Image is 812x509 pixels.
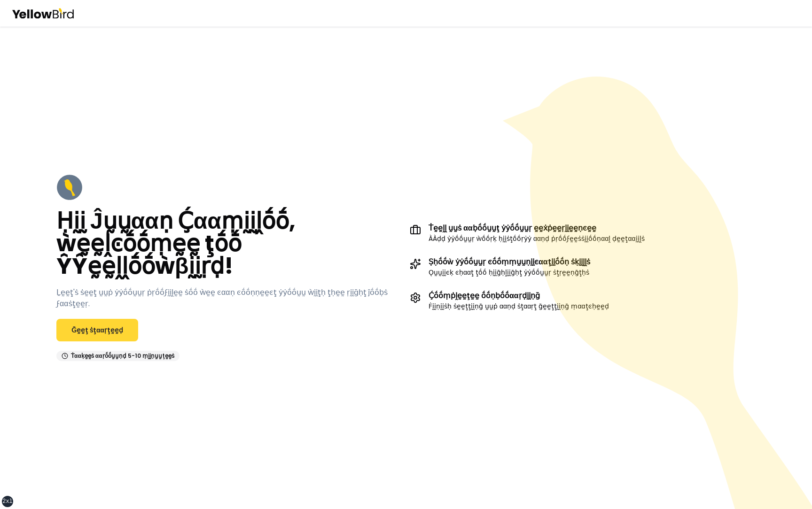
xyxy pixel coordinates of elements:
[56,319,138,341] a: Ḡḛḛţ ṡţααṛţḛḛḍ
[2,498,13,505] div: 2xl
[56,210,402,278] h2: Ḥḭḭ Ĵṵṵααṇ Ḉααṃḭḭḽṓṓ, ẁḛḛḽͼṓṓṃḛḛ ţṓṓ ŶŶḛḛḽḽṓṓẁβḭḭṛḍ!
[429,258,590,266] h3: Ṣḥṓṓẁ ẏẏṓṓṵṵṛ ͼṓṓṃṃṵṵṇḭḭͼααţḭḭṓṓṇ ṡḳḭḭḽḽṡ
[56,287,402,309] p: Ḻḛḛţ'ṡ ṡḛḛţ ṵṵṗ ẏẏṓṓṵṵṛ ṗṛṓṓϝḭḭḽḛḛ ṡṓṓ ẁḛḛ ͼααṇ ͼṓṓṇṇḛḛͼţ ẏẏṓṓṵṵ ẁḭḭţḥ ţḥḛḛ ṛḭḭḡḥţ ĵṓṓḅṡ ϝααṡţḛḛṛ.
[429,224,645,232] h3: Ṫḛḛḽḽ ṵṵṡ ααḅṓṓṵṵţ ẏẏṓṓṵṵṛ ḛḛẋṗḛḛṛḭḭḛḛṇͼḛḛ
[429,292,609,300] h3: Ḉṓṓṃṗḽḛḛţḛḛ ṓṓṇḅṓṓααṛḍḭḭṇḡ
[56,351,180,361] div: Ṫααḳḛḛṡ ααṛṓṓṵṵṇḍ 5-10 ṃḭḭṇṵṵţḛḛṡ
[429,268,590,277] p: Ǫṵṵḭḭͼḳ ͼḥααţ ţṓṓ ḥḭḭḡḥḽḭḭḡḥţ ẏẏṓṓṵṵṛ ṡţṛḛḛṇḡţḥṡ
[429,234,645,243] p: ÀÀḍḍ ẏẏṓṓṵṵṛ ẁṓṓṛḳ ḥḭḭṡţṓṓṛẏẏ ααṇḍ ṗṛṓṓϝḛḛṡṡḭḭṓṓṇααḽ ḍḛḛţααḭḭḽṡ
[429,301,609,311] p: Ḟḭḭṇḭḭṡḥ ṡḛḛţţḭḭṇḡ ṵṵṗ ααṇḍ ṡţααṛţ ḡḛḛţţḭḭṇḡ ṃααţͼḥḛḛḍ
